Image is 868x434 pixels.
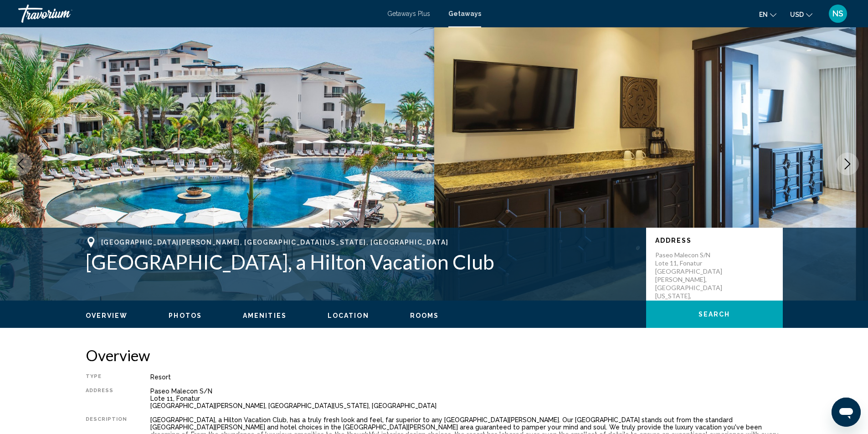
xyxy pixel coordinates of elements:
button: Change currency [790,8,812,21]
button: Search [646,301,783,328]
span: [GEOGRAPHIC_DATA][PERSON_NAME], [GEOGRAPHIC_DATA][US_STATE], [GEOGRAPHIC_DATA] [101,239,449,246]
p: Address [655,237,774,244]
div: Resort [150,373,783,381]
button: User Menu [826,4,850,23]
button: Change language [759,8,776,21]
span: Amenities [243,312,287,319]
a: Getaways Plus [387,10,430,17]
a: Getaways [448,10,481,17]
div: Type [86,373,128,381]
a: Travorium [18,5,378,23]
span: Overview [86,312,128,319]
span: NS [832,9,843,18]
button: Location [328,311,369,320]
button: Rooms [410,311,439,320]
span: Photos [169,312,202,319]
button: Previous image [9,153,32,175]
span: Search [699,311,730,318]
span: USD [790,11,804,18]
div: Address [86,388,128,409]
div: Paseo Malecon S/N Lote 11, Fonatur [GEOGRAPHIC_DATA][PERSON_NAME], [GEOGRAPHIC_DATA][US_STATE], [... [150,388,783,409]
span: Rooms [410,312,439,319]
button: Next image [836,153,859,175]
button: Amenities [243,311,287,320]
h2: Overview [86,346,783,364]
iframe: Button to launch messaging window [832,398,861,427]
span: en [759,11,768,18]
p: Paseo Malecon S/N Lote 11, Fonatur [GEOGRAPHIC_DATA][PERSON_NAME], [GEOGRAPHIC_DATA][US_STATE], [... [655,251,728,308]
button: Overview [86,311,128,320]
h1: [GEOGRAPHIC_DATA], a Hilton Vacation Club [86,250,637,274]
span: Location [328,312,369,319]
button: Photos [169,311,202,320]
